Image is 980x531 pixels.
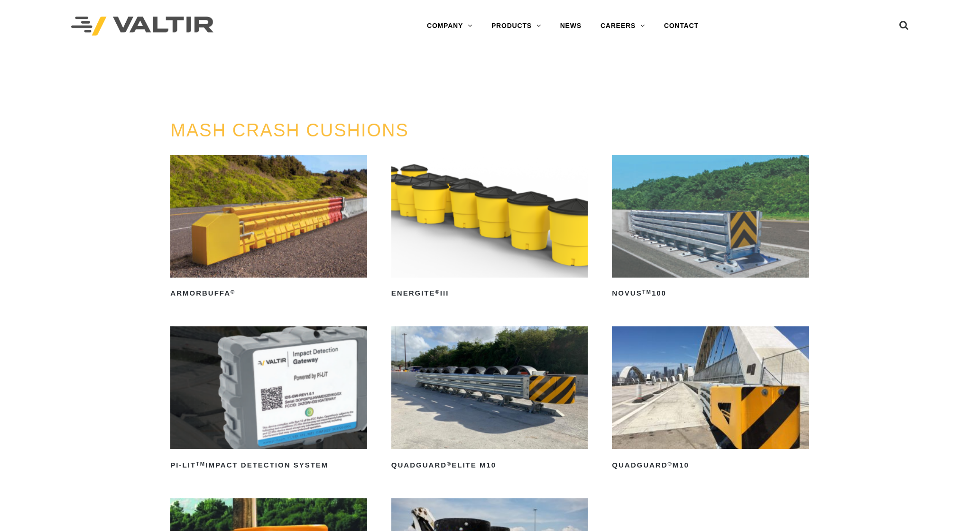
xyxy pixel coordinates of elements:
[667,461,672,467] sup: ®
[591,17,655,36] a: CAREERS
[391,286,588,301] h2: ENERGITE III
[170,326,367,472] a: PI-LITTMImpact Detection System
[170,120,409,140] a: MASH CRASH CUSHIONS
[551,17,591,36] a: NEWS
[170,155,367,301] a: ArmorBuffa®
[435,289,440,295] sup: ®
[196,461,205,467] sup: TM
[391,458,588,473] h2: QuadGuard Elite M10
[612,155,808,301] a: NOVUSTM100
[391,326,588,472] a: QuadGuard®Elite M10
[417,17,482,36] a: COMPANY
[482,17,551,36] a: PRODUCTS
[447,461,452,467] sup: ®
[71,17,213,36] img: Valtir
[655,17,708,36] a: CONTACT
[391,155,588,301] a: ENERGITE®III
[612,286,808,301] h2: NOVUS 100
[170,458,367,473] h2: PI-LIT Impact Detection System
[231,289,235,295] sup: ®
[170,286,367,301] h2: ArmorBuffa
[612,458,808,473] h2: QuadGuard M10
[612,326,808,472] a: QuadGuard®M10
[642,289,652,295] sup: TM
